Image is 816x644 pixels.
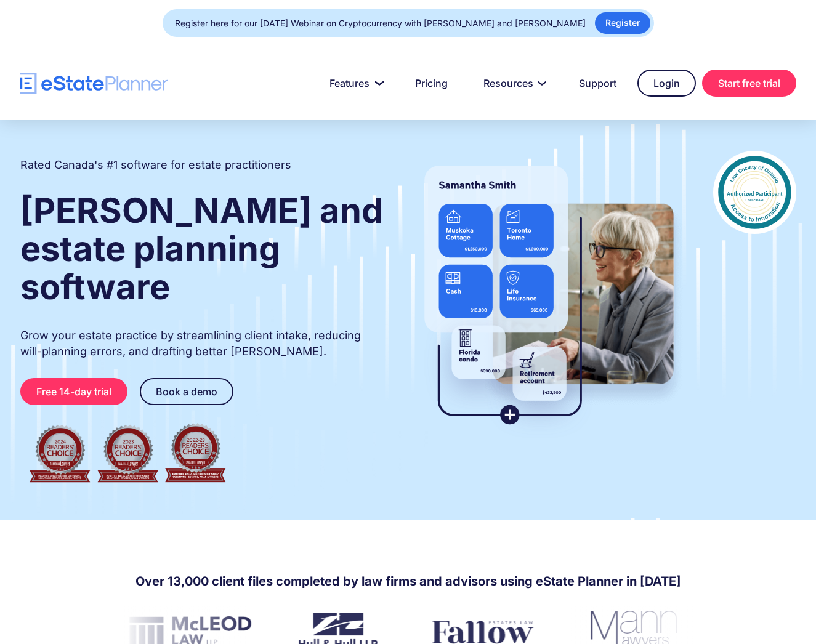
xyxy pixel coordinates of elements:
[595,12,650,34] a: Register
[20,73,168,94] a: home
[20,190,383,308] strong: [PERSON_NAME] and estate planning software
[20,157,291,173] h2: Rated Canada's #1 software for estate practitioners
[469,71,558,95] a: Resources
[564,71,631,95] a: Support
[410,151,689,440] img: estate planner showing wills to their clients, using eState Planner, a leading estate planning so...
[20,378,127,405] a: Free 14-day trial
[315,71,394,95] a: Features
[140,378,233,405] a: Book a demo
[20,328,385,360] p: Grow your estate practice by streamlining client intake, reducing will-planning errors, and draft...
[135,573,681,590] h4: Over 13,000 client files completed by law firms and advisors using eState Planner in [DATE]
[400,71,463,95] a: Pricing
[702,70,796,97] a: Start free trial
[637,70,696,97] a: Login
[175,15,586,32] div: Register here for our [DATE] Webinar on Cryptocurrency with [PERSON_NAME] and [PERSON_NAME]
